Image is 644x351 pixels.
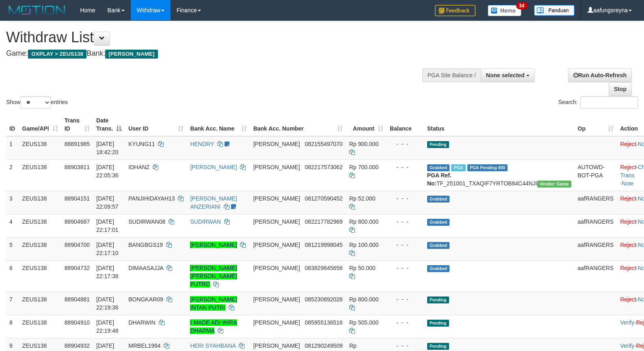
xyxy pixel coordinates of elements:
[620,265,636,271] a: Reject
[6,113,19,136] th: ID
[65,265,90,271] span: 88904732
[190,141,214,147] a: HENDRY
[96,319,119,334] span: [DATE] 22:19:48
[575,237,617,260] td: aafRANGERS
[516,2,527,9] span: 34
[422,68,481,82] div: PGA Site Balance /
[305,319,342,326] span: Copy 085955136516 to clipboard
[96,296,119,311] span: [DATE] 22:19:36
[467,164,508,171] span: PGA Pending
[534,5,575,16] img: panduan.png
[65,218,90,225] span: 88904687
[190,319,237,334] a: I MADE ADI WIRA DHARMA
[435,5,475,16] img: Feedback.jpg
[65,319,90,326] span: 88904910
[349,265,376,271] span: Rp 50.000
[19,237,61,260] td: ZEUS138
[346,113,387,136] th: Amount: activate to sort column ascending
[486,72,525,78] span: None selected
[128,342,160,349] span: MRBEL1994
[128,319,156,326] span: DHARWIN
[488,5,522,16] img: Button%20Memo.svg
[19,260,61,292] td: ZEUS138
[305,296,342,303] span: Copy 085230892026 to clipboard
[125,113,187,136] th: User ID: activate to sort column ascending
[6,237,19,260] td: 5
[65,195,90,202] span: 88904151
[190,242,237,248] a: [PERSON_NAME]
[96,265,119,279] span: [DATE] 22:17:38
[451,164,465,171] span: Marked by aafchomsokheang
[390,295,421,303] div: - - -
[253,342,300,349] span: [PERSON_NAME]
[6,191,19,214] td: 3
[19,214,61,237] td: ZEUS138
[190,296,237,311] a: [PERSON_NAME] INTAN PUTRI
[19,191,61,214] td: ZEUS138
[305,195,342,202] span: Copy 081270590452 to clipboard
[65,242,90,248] span: 88904700
[128,141,155,147] span: KYUNG11
[6,292,19,315] td: 7
[424,159,575,191] td: TF_251001_TXAQIF7YRTOB84C44NJI
[427,343,449,350] span: Pending
[19,292,61,315] td: ZEUS138
[190,164,237,170] a: [PERSON_NAME]
[575,260,617,292] td: aafRANGERS
[190,218,220,225] a: SUDIRWAN
[6,260,19,292] td: 6
[6,159,19,191] td: 2
[349,195,376,202] span: Rp 52.000
[61,113,93,136] th: Trans ID: activate to sort column ascending
[305,141,342,147] span: Copy 082155497070 to clipboard
[427,164,450,171] span: Grabbed
[427,219,450,226] span: Grabbed
[190,342,236,349] a: HERI SYAHBANA
[427,265,450,272] span: Grabbed
[620,141,636,147] a: Reject
[253,141,300,147] span: [PERSON_NAME]
[390,264,421,272] div: - - -
[390,342,421,350] div: - - -
[349,296,378,303] span: Rp 800.000
[305,242,342,248] span: Copy 081219998045 to clipboard
[620,342,634,349] a: Verify
[6,214,19,237] td: 4
[96,218,119,233] span: [DATE] 22:17:01
[390,194,421,203] div: - - -
[305,342,342,349] span: Copy 081290249509 to clipboard
[28,50,86,59] span: OXPLAY > ZEUS138
[253,218,300,225] span: [PERSON_NAME]
[568,68,632,82] a: Run Auto-Refresh
[305,164,342,170] span: Copy 082217573062 to clipboard
[537,181,571,187] span: Vendor URL: https://trx31.1velocity.biz
[128,218,165,225] span: SUDIRWAN08
[427,296,449,303] span: Pending
[20,96,51,109] select: Showentries
[305,265,342,271] span: Copy 083829845656 to clipboard
[390,140,421,148] div: - - -
[622,180,634,187] a: Note
[575,113,617,136] th: Op: activate to sort column ascending
[96,195,119,210] span: [DATE] 22:09:57
[19,315,61,338] td: ZEUS138
[481,68,535,82] button: None selected
[65,342,90,349] span: 88904932
[349,218,378,225] span: Rp 800.000
[427,172,452,187] b: PGA Ref. No:
[620,242,636,248] a: Reject
[96,242,119,256] span: [DATE] 22:17:10
[253,296,300,303] span: [PERSON_NAME]
[253,164,300,170] span: [PERSON_NAME]
[390,218,421,226] div: - - -
[387,113,424,136] th: Balance
[190,265,237,288] a: [PERSON_NAME] [PERSON_NAME] PUTRO
[305,218,342,225] span: Copy 082217782969 to clipboard
[128,195,175,202] span: PANJIHIDAYAH13
[558,96,638,109] label: Search:
[96,164,119,179] span: [DATE] 22:05:36
[65,296,90,303] span: 88904881
[427,141,449,148] span: Pending
[19,113,61,136] th: Game/API: activate to sort column ascending
[349,141,378,147] span: Rp 900.000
